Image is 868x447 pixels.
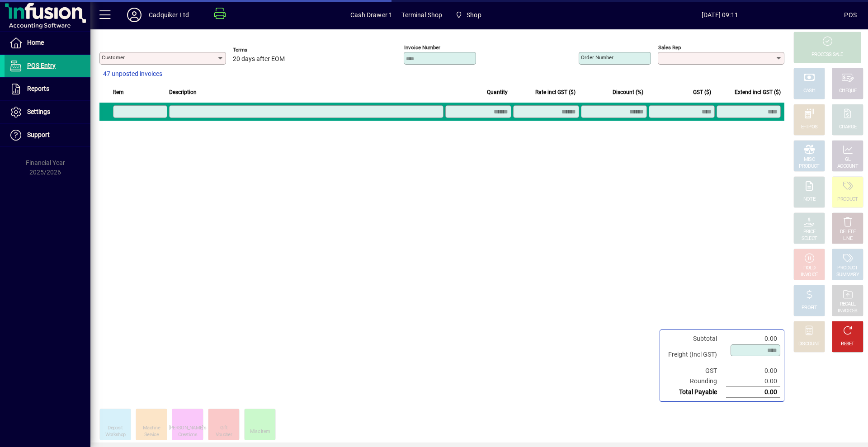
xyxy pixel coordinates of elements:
div: SELECT [802,235,817,242]
span: GST ($) [693,87,711,97]
span: Rate incl GST ($) [535,87,576,97]
div: [PERSON_NAME]'s [169,425,207,432]
td: Freight (Incl GST) [664,344,726,366]
span: 20 days after EOM [233,56,285,63]
div: Cadquiker Ltd [149,8,189,22]
a: Home [5,32,90,54]
div: Gift [220,425,227,432]
div: GL [845,156,851,163]
div: Misc Item [250,428,270,435]
span: [DATE] 09:11 [595,8,844,22]
td: 0.00 [726,376,780,387]
div: Deposit [108,425,123,432]
div: INVOICE [801,272,817,278]
span: Home [27,39,44,46]
div: DELETE [840,229,855,235]
a: Support [5,124,90,146]
div: EFTPOS [801,124,818,131]
td: GST [664,366,726,376]
mat-label: Order number [581,54,613,61]
div: POS [844,8,857,22]
div: INVOICES [838,308,857,315]
span: Terms [233,47,287,53]
span: 47 unposted invoices [103,69,162,79]
div: Workshop [105,432,125,438]
span: Quantity [487,87,508,97]
mat-label: Customer [102,54,125,61]
mat-label: Invoice number [404,44,440,51]
mat-label: Sales rep [658,44,681,51]
span: POS Entry [27,62,56,69]
span: Shop [467,8,481,22]
div: Machine [143,425,160,432]
span: Terminal Shop [401,8,442,22]
div: CHARGE [839,124,857,131]
button: Profile [120,7,149,23]
div: PRODUCT [837,196,858,203]
div: PRODUCT [799,163,819,170]
div: PRICE [803,229,816,235]
a: Reports [5,78,90,100]
div: Creations [178,432,197,438]
span: Description [169,87,197,97]
div: HOLD [803,265,815,272]
div: PROCESS SALE [811,52,843,58]
button: 47 unposted invoices [99,66,166,82]
div: PRODUCT [837,265,858,272]
div: LINE [843,235,852,242]
td: Rounding [664,376,726,387]
td: 0.00 [726,366,780,376]
td: 0.00 [726,387,780,398]
div: NOTE [803,196,815,203]
span: Discount (%) [613,87,643,97]
div: SUMMARY [836,272,859,278]
div: RESET [841,341,854,348]
div: MISC [804,156,815,163]
span: Shop [452,7,485,23]
span: Settings [27,108,50,115]
div: DISCOUNT [798,341,820,348]
div: PROFIT [802,305,817,311]
td: Subtotal [664,334,726,344]
div: CHEQUE [839,88,856,94]
div: ACCOUNT [837,163,858,170]
div: Voucher [216,432,232,438]
div: Service [144,432,159,438]
div: RECALL [840,301,856,308]
span: Extend incl GST ($) [735,87,781,97]
span: Item [113,87,124,97]
td: Total Payable [664,387,726,398]
span: Cash Drawer 1 [350,8,392,22]
a: Settings [5,101,90,123]
span: Support [27,131,50,138]
span: Reports [27,85,49,92]
div: CASH [803,88,815,94]
td: 0.00 [726,334,780,344]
